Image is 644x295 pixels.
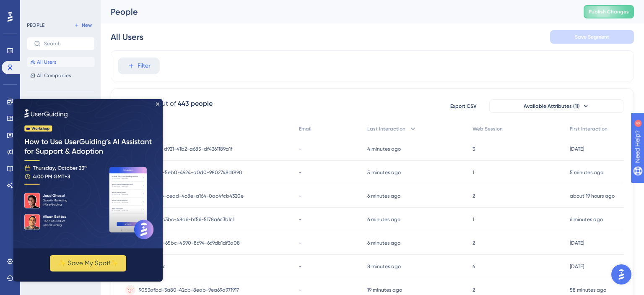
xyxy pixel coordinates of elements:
button: New [71,20,95,30]
span: c3b0b595-65bc-4590-8694-669db1df3a08 [139,240,240,246]
button: All Companies [27,70,95,81]
time: 5 minutes ago [367,170,401,175]
time: [DATE] [570,264,584,269]
button: Filter [118,57,160,74]
div: PEOPLE [27,22,44,29]
span: fed50b85-5eb0-4924-a0d0-9802748df890 [139,169,242,176]
div: out of [158,99,176,109]
span: 2 [473,287,475,293]
time: [DATE] [570,240,584,246]
span: - [299,240,301,246]
span: 6 [473,263,475,270]
span: Publish Changes [589,8,629,15]
input: Search [44,41,88,47]
iframe: UserGuiding AI Assistant Launcher [609,262,634,287]
span: 3 [473,146,475,152]
button: Publish Changes [584,5,634,18]
span: - [299,193,301,199]
span: 1 [473,216,474,223]
time: 4 minutes ago [367,146,401,152]
span: - [299,216,301,223]
span: Save Segment [575,34,609,40]
span: 1 [473,169,474,176]
span: New [82,22,92,29]
span: - [299,263,301,270]
span: 52883186-c3bc-48a6-bf56-5178a6c3b1c1 [139,216,234,223]
span: Web Session [473,125,503,132]
time: 5 minutes ago [570,170,603,175]
time: 6 minutes ago [367,193,400,199]
time: 8 minutes ago [367,264,401,269]
div: People [111,6,563,18]
span: 9053afbd-3a80-42cb-8eab-9ea69a971917 [139,287,239,293]
span: - [299,287,301,293]
div: 443 people [178,99,213,109]
div: All Users [111,31,143,43]
div: 6 [58,4,61,11]
span: All Users [37,59,56,65]
span: Filter [138,61,151,71]
span: 54b8dacb-cead-4c8e-a164-0ac4fcb4320e [139,193,244,199]
button: Export CSV [442,99,484,113]
div: 443 people [121,99,156,109]
time: 6 minutes ago [367,217,400,222]
span: Export CSV [450,103,477,110]
span: e976e5d8-d921-41b2-a685-df4361189a1f [139,146,232,152]
time: 6 minutes ago [570,217,603,222]
time: 19 minutes ago [367,287,402,293]
time: 6 minutes ago [367,240,400,246]
span: Need Help? [20,2,52,12]
span: Email [299,125,312,132]
button: Save Segment [550,30,634,44]
time: [DATE] [570,146,584,152]
time: about 19 hours ago [570,193,615,199]
button: All Users [27,57,95,67]
span: First Interaction [570,125,608,132]
button: ✨ Save My Spot!✨ [36,156,113,172]
span: - [299,146,301,152]
span: 2 [473,240,475,246]
button: Available Attributes (11) [489,99,623,113]
span: Last Interaction [367,125,405,132]
div: Close Preview [143,3,146,7]
time: 58 minutes ago [570,287,606,293]
span: All Companies [37,72,71,79]
span: Available Attributes (11) [524,103,580,110]
span: 2 [473,193,475,199]
span: - [299,169,301,176]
